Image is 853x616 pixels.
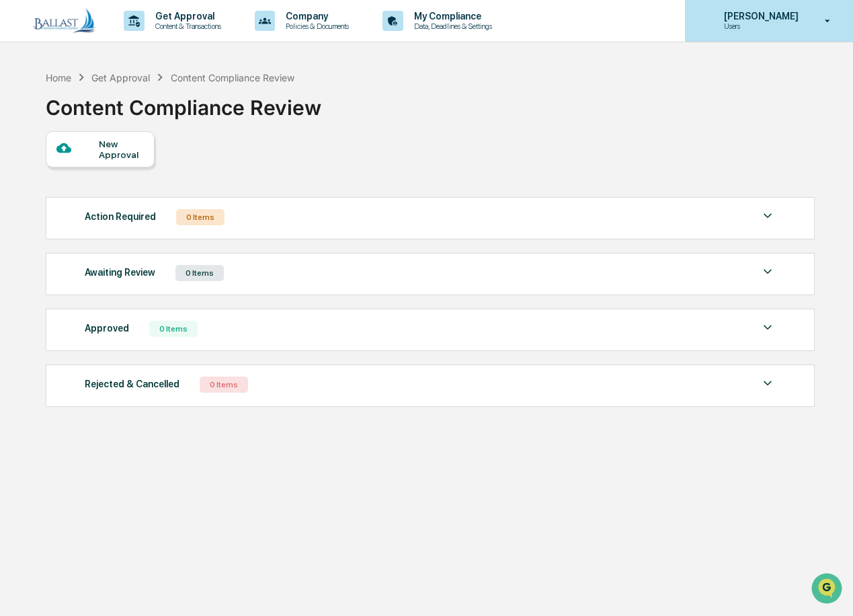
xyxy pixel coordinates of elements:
span: Preclearance [27,169,87,183]
div: 🖐️ [13,171,24,182]
p: Policies & Documents [275,22,356,31]
span: Pylon [134,228,163,238]
div: 0 Items [175,265,224,281]
p: Get Approval [145,11,228,22]
p: [PERSON_NAME] [713,11,805,22]
span: Attestations [111,169,167,183]
div: Awaiting Review [85,264,155,281]
a: 🗄️Attestations [92,164,172,188]
div: 0 Items [176,209,225,225]
iframe: Open customer support [810,572,846,608]
div: 0 Items [149,321,198,337]
a: Powered byPylon [95,227,163,238]
div: 🗄️ [97,171,108,182]
div: Content Compliance Review [46,85,321,120]
div: Get Approval [91,72,150,83]
p: My Compliance [403,11,499,22]
div: Start new chat [46,103,220,116]
p: Users [713,22,805,31]
img: 1746055101610-c473b297-6a78-478c-a979-82029cc54cd1 [13,103,38,127]
span: Data Lookup [27,195,85,208]
div: 🔎 [13,196,24,207]
button: Start new chat [229,107,245,123]
div: Rejected & Cancelled [85,375,179,393]
p: Content & Transactions [145,22,228,31]
a: 🖐️Preclearance [8,164,92,188]
img: logo [32,8,97,34]
div: Home [46,72,71,83]
div: Content Compliance Review [171,72,294,83]
p: How can we help? [13,28,245,50]
div: 0 Items [200,377,248,393]
p: Data, Deadlines & Settings [403,22,499,31]
div: New Approval [99,139,144,160]
div: We're available if you need us! [46,116,170,127]
div: Approved [85,319,129,337]
a: 🔎Data Lookup [8,190,90,214]
img: caret [760,264,776,280]
p: Company [275,11,356,22]
img: caret [760,319,776,336]
div: Action Required [85,208,156,225]
img: caret [760,208,776,224]
img: caret [760,375,776,391]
